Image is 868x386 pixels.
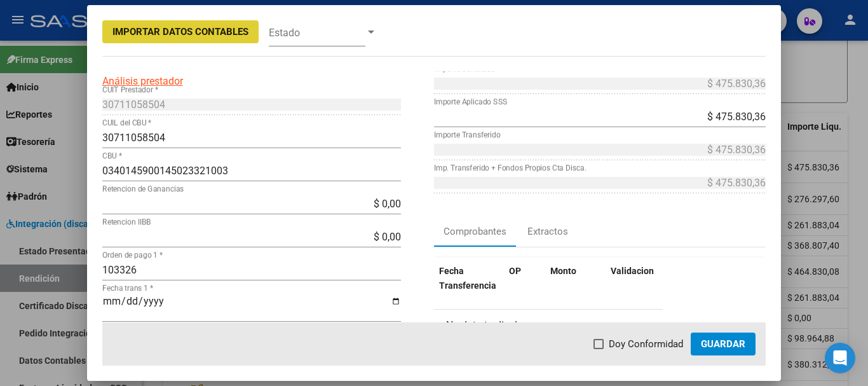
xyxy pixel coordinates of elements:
[609,336,683,352] span: Doy Conformidad
[691,333,756,355] button: Guardar
[434,310,663,341] div: No data to display
[102,75,183,87] span: Análisis prestador
[439,266,496,291] span: Fecha Transferencia
[550,266,576,276] span: Monto
[527,224,568,239] div: Extractos
[444,224,506,239] div: Comprobantes
[606,258,682,300] datatable-header-cell: Validacion
[102,20,259,43] button: Importar Datos Contables
[509,266,521,276] span: OP
[701,338,745,350] span: Guardar
[112,26,248,38] span: Importar Datos Contables
[504,258,545,300] datatable-header-cell: OP
[611,266,654,276] span: Validacion
[545,258,606,300] datatable-header-cell: Monto
[434,258,504,300] datatable-header-cell: Fecha Transferencia
[825,343,855,373] div: Open Intercom Messenger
